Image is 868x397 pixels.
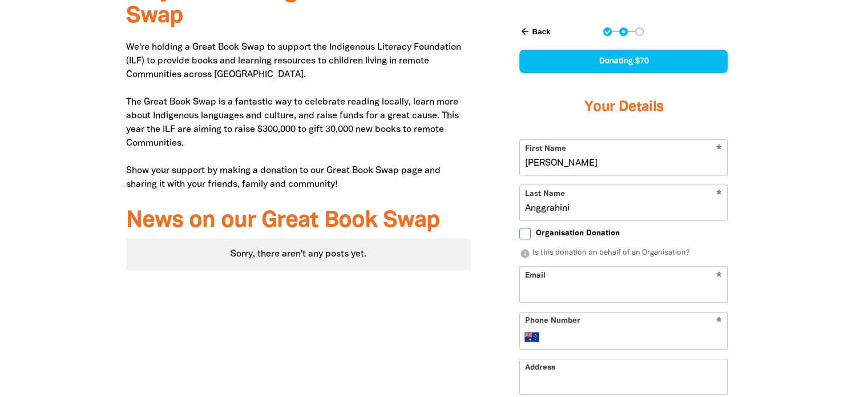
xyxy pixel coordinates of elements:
[126,41,471,191] p: We're holding a Great Book Swap to support the Indigenous Literacy Foundation (ILF) to provide bo...
[126,208,471,234] h3: News on our Great Book Swap
[519,228,531,239] input: Organisation Donation
[535,228,619,239] span: Organisation Donation
[519,85,728,130] h3: Your Details
[515,22,555,41] button: Back
[716,317,722,328] i: Required
[519,26,530,37] i: arrow_back
[126,238,471,270] div: Sorry, there aren't any posts yet.
[519,248,530,259] i: info
[619,27,628,36] button: Navigate to step 2 of 3 to enter your details
[635,27,644,36] button: Navigate to step 3 of 3 to enter your payment details
[519,50,728,73] div: Donating $70
[603,27,612,36] button: Navigate to step 1 of 3 to enter your donation amount
[126,238,471,270] div: Paginated content
[519,248,728,259] p: Is this donation on behalf of an Organisation?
